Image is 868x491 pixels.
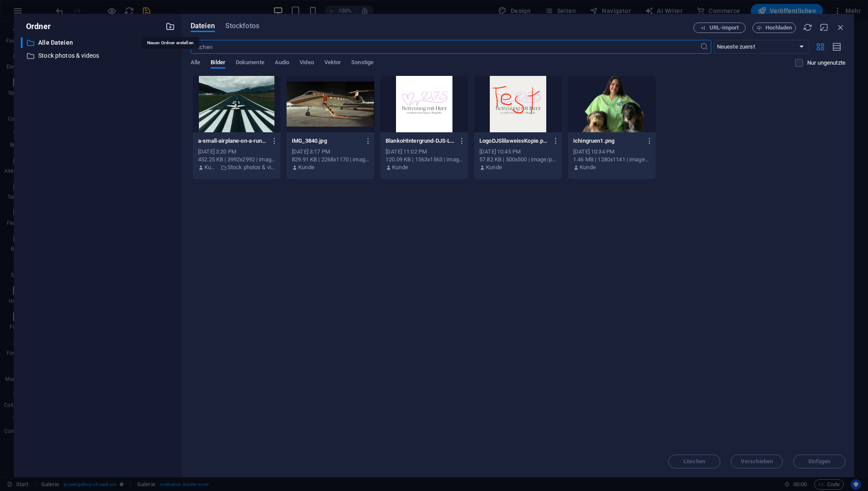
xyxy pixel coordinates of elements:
p: Alle Dateien [38,38,159,48]
span: Video [300,57,314,69]
i: Neu laden [803,23,812,32]
p: Zeigt nur Dateien an, die nicht auf der Website verwendet werden. Dateien, die während dieser Sit... [807,59,845,67]
div: [DATE] 10:45 PM [479,148,557,156]
div: 57.82 KB | 500x500 | image/png [479,156,557,164]
span: Stockfotos [225,21,259,31]
span: Audio [275,57,289,69]
span: Alle [191,57,200,69]
div: [DATE] 11:02 PM [386,148,463,156]
p: Kunde [392,164,408,171]
div: 829.91 KB | 2268x1170 | image/jpeg [292,156,369,164]
p: Kunde [486,164,502,171]
span: Vektor [324,57,341,69]
span: Dokumente [236,57,264,69]
span: Dateien [191,21,215,31]
div: [DATE] 10:34 PM [573,148,650,156]
span: Bilder [211,57,225,69]
p: Ichingruen1.png [573,137,642,145]
p: BlankoHIntergrund-DJS-Logo.jpg [386,137,455,145]
p: Stock photos & videos [38,51,159,61]
p: Ordner [21,21,51,32]
div: [DATE] 3:17 PM [292,148,369,156]
button: Hochladen [752,23,796,33]
button: URL-Import [693,23,746,33]
div: 120.09 KB | 1563x1563 | image/jpeg [386,156,463,164]
div: [DATE] 3:20 PM [198,148,275,156]
p: Stock photos & videos [228,164,275,171]
p: Kunde [205,164,218,171]
div: Stock photos & videos [21,50,175,61]
p: a-small-airplane-on-a-runway-ready-for-takeoff-with-scenic-mountains-in-the-background.jpeg [198,137,267,145]
i: Minimieren [819,23,829,32]
p: Kunde [580,164,596,171]
p: Kunde [298,164,314,171]
i: Schließen [836,23,845,32]
span: Sonstige [351,57,373,69]
input: Suchen [191,40,700,54]
span: URL-Import [710,25,739,30]
span: Hochladen [766,25,792,30]
div: Von: Kunde | Ordner: Stock photos & videos [198,164,275,171]
p: LogoDJSlilaweissKopie.png [479,137,548,145]
p: IMG_3840.jpg [292,137,361,145]
div: ​ [21,37,23,48]
div: 1.46 MB | 1280x1141 | image/png [573,156,650,164]
div: 452.25 KB | 3992x2992 | image/jpeg [198,156,275,164]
